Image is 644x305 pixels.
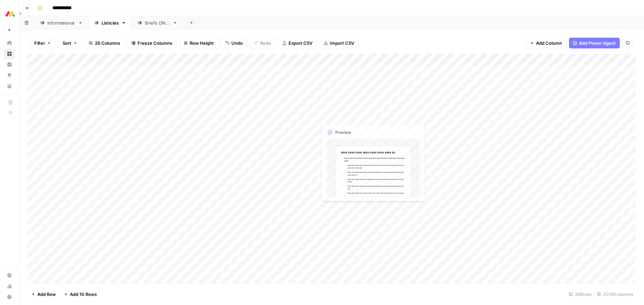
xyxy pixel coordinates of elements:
a: Browse [4,48,15,59]
span: Add Row [37,291,56,298]
a: Your Data [4,81,15,91]
div: Briefs ONLY [145,20,170,26]
button: Filter [30,38,55,48]
span: Add Power Agent [579,40,616,46]
button: Add 10 Rows [60,289,101,300]
span: Row Height [190,40,214,46]
span: Sort [63,40,71,46]
button: Redo [250,38,275,48]
a: Insights [4,59,15,70]
button: Sort [58,38,82,48]
div: 21/26 Columns [594,289,636,300]
a: Listicles [88,16,132,30]
button: Add Row [27,289,60,300]
a: Usage [4,281,15,292]
button: Workspace: Monday.com [4,5,15,22]
a: Home [4,38,15,48]
span: Freeze Columns [138,40,172,46]
span: Export CSV [289,40,312,46]
button: Add Column [526,38,566,48]
span: Filter [34,40,45,46]
span: 26 Columns [95,40,120,46]
button: Row Height [179,38,218,48]
div: Listicles [102,20,119,26]
button: Export CSV [278,38,317,48]
button: 26 Columns [84,38,124,48]
img: Monday.com Logo [4,8,16,20]
a: Informational [34,16,88,30]
a: Opportunities [4,70,15,81]
button: Import CSV [319,38,358,48]
span: Redo [260,40,271,46]
span: Add Column [536,40,562,46]
div: 20 Rows [566,289,594,300]
a: Settings [4,270,15,281]
span: Undo [231,40,243,46]
span: Add 10 Rows [70,291,97,298]
button: Freeze Columns [127,38,177,48]
button: Add Power Agent [569,38,620,48]
span: Import CSV [330,40,354,46]
div: Informational [47,20,75,26]
button: Help + Support [4,292,15,302]
a: Briefs ONLY [132,16,183,30]
button: Undo [221,38,247,48]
